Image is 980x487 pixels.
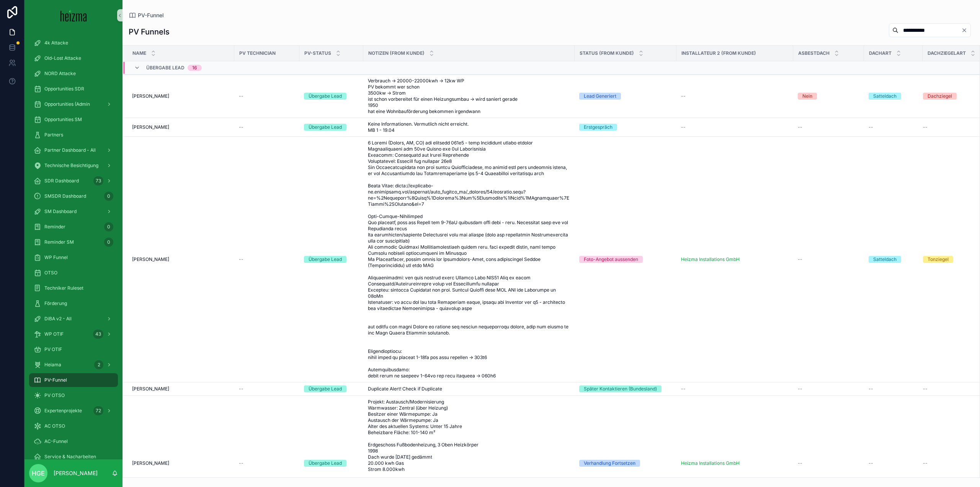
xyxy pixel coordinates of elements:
[132,124,169,130] span: [PERSON_NAME]
[44,71,76,77] span: NORD Attacke
[44,377,67,383] span: PV-Funnel
[798,386,859,392] a: --
[584,124,612,131] div: Erstgespräch
[798,124,802,130] span: --
[29,358,118,372] a: Heiama2
[869,50,892,56] span: Dachart
[869,124,873,130] span: --
[44,408,82,414] span: Expertenprojekte
[579,256,672,263] a: Foto-Angebot aussenden
[132,460,230,466] a: [PERSON_NAME]
[928,256,949,263] div: Tonziegel
[869,93,918,100] a: Satteldach
[44,438,68,444] span: AC-Funnel
[798,256,802,262] span: --
[309,256,342,263] div: Übergabe Lead
[309,385,342,392] div: Übergabe Lead
[44,116,82,123] span: Opportunities SM
[132,386,169,392] span: [PERSON_NAME]
[239,124,243,130] span: --
[239,460,243,466] span: --
[869,460,873,466] span: --
[129,26,170,37] h1: PV Funnels
[368,386,442,392] span: Duplicate Alert! Check if Duplicate
[928,50,966,56] span: Dachziegelart
[681,386,789,392] a: --
[44,285,83,291] span: Techniker Ruleset
[681,460,740,466] a: Heizma Installations GmbH
[681,460,789,466] a: Heizma Installations GmbH
[29,97,118,111] a: Opportunities (Admin
[579,385,672,392] a: Später Kontaktieren (Bundesland)
[132,256,230,262] a: [PERSON_NAME]
[580,50,634,56] span: Status (from Kunde)
[239,93,243,99] span: --
[584,93,616,100] div: Lead Generiert
[129,11,164,19] a: PV-Funnel
[29,327,118,341] a: WP OTIF43
[29,235,118,249] a: Reminder SM0
[239,50,276,56] span: PV Technician
[44,392,65,398] span: PV OTSO
[44,331,64,337] span: WP OTIF
[368,386,570,392] a: Duplicate Alert! Check if Duplicate
[44,162,98,169] span: Technische Besichtigung
[368,78,570,115] span: Verbrauch -> 20000-22000kwh -> 12kw WP PV bekommt wer schon 3500kw -> Strom ist schon vorbereitet...
[239,386,243,392] span: --
[798,460,859,466] a: --
[29,312,118,326] a: DiBA v2 - All
[239,460,295,466] a: --
[309,93,342,100] div: Übergabe Lead
[309,124,342,131] div: Übergabe Lead
[29,128,118,142] a: Partners
[29,113,118,126] a: Opportunities SM
[94,360,103,369] div: 2
[29,174,118,188] a: SDR Dashboard73
[44,193,86,199] span: SMSDR Dashboard
[93,330,103,339] div: 43
[798,256,859,262] a: --
[239,256,243,262] span: --
[309,460,342,467] div: Übergabe Lead
[681,93,686,99] span: --
[304,385,359,392] a: Übergabe Lead
[132,124,230,130] a: [PERSON_NAME]
[29,373,118,387] a: PV-Funnel
[44,454,96,460] span: Service & Nacharbeiten
[44,101,90,107] span: Opportunities (Admin
[304,256,359,263] a: Übergabe Lead
[29,220,118,234] a: Reminder0
[368,140,570,379] span: 6 Loremi (Dolors, AM, CO) adi elitsedd 061e5 - temp Incididunt utlabo etdolor Magnaaliquaeni adm ...
[29,143,118,157] a: Partner Dashboard - All
[138,11,164,19] span: PV-Funnel
[44,239,74,245] span: Reminder SM
[29,36,118,50] a: 4k Attacke
[29,205,118,218] a: SM Dashboard
[192,65,197,71] div: 16
[869,124,918,130] a: --
[798,124,859,130] a: --
[368,121,570,133] a: Keine Informationen. Vermutlich nicht erreicht. MB 1 - 19.04
[304,93,359,100] a: Übergabe Lead
[29,389,118,402] a: PV OTSO
[132,50,146,56] span: Name
[44,40,68,46] span: 4k Attacke
[29,266,118,280] a: OTSO
[44,178,79,184] span: SDR Dashboard
[44,346,62,353] span: PV OTIF
[29,51,118,65] a: Old-Lost Attacke
[869,386,918,392] a: --
[44,423,65,429] span: AC OTSO
[44,362,61,368] span: Heiama
[681,256,789,262] a: Heizma Installations GmbH
[29,159,118,172] a: Technische Besichtigung
[29,435,118,448] a: AC-Funnel
[681,386,686,392] span: --
[681,124,789,130] a: --
[54,469,98,477] p: [PERSON_NAME]
[44,55,81,61] span: Old-Lost Attacke
[681,256,740,262] a: Heizma Installations GmbH
[923,386,928,392] span: --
